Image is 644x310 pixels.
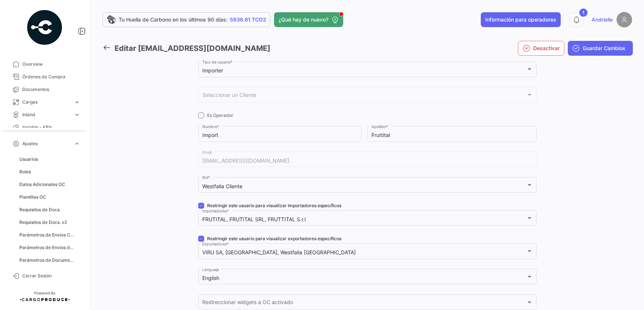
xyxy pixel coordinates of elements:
[202,249,356,255] mat-select-trigger: VIRU SA, [GEOGRAPHIC_DATA], Westfalia [GEOGRAPHIC_DATA]
[19,232,76,238] span: Parámetros de Envíos Cargas Marítimas
[278,16,328,23] span: ¿Qué hay de nuevo?
[19,257,76,264] span: Parámetros de Documentos
[19,219,67,226] span: Requisitos de Docs. v2
[16,255,83,266] a: Parámetros de Documentos
[22,124,80,131] span: Insights - KPIs
[202,301,526,307] span: Redireccionar widgets a OC activado
[6,83,83,96] a: Documentos
[74,140,80,147] span: expand_more
[6,121,83,134] a: Insights - KPIs
[19,169,31,175] span: Roles
[16,242,83,253] a: Parámetros de Envíos de Cargas Terrestres
[22,111,71,118] span: Inland
[22,273,80,279] span: Cerrar Sesión
[19,181,65,188] span: Datos Adicionales OC
[26,9,63,46] img: powered-by.png
[22,86,80,93] span: Documentos
[616,12,632,27] img: placeholder-user.png
[19,244,76,251] span: Parámetros de Envíos de Cargas Terrestres
[202,183,242,189] mat-select-trigger: Westfalia Cliente
[119,16,228,23] span: Tu Huella de Carbono en los últimos 90 días:
[22,99,71,105] span: Cargas
[74,99,80,105] span: expand_more
[22,74,80,80] span: Órdenes de Compra
[22,61,80,68] span: Overview
[19,206,61,213] span: Requisitos de Docs.
[202,67,223,74] mat-select-trigger: Importer
[16,179,83,190] a: Datos Adicionales OC
[481,12,561,27] button: Información para operadores
[16,217,83,228] a: Requisitos de Docs. v2
[592,16,613,23] span: Andrielle
[16,204,83,215] a: Requisitos de Docs.
[74,111,80,118] span: expand_more
[115,43,270,54] h3: Editar [EMAIL_ADDRESS][DOMAIN_NAME]
[207,202,341,209] span: Restringir este usuario para visualizar importadores específicos
[16,192,83,203] a: Plantillas OC
[22,140,71,147] span: Ajustes
[207,112,234,119] span: Es Operador
[583,45,625,52] span: Guardar Cambios
[6,58,83,71] a: Overview
[230,16,266,23] span: 5636.61 TCO2
[202,216,306,222] mat-select-trigger: FRUTITAL, FRUTITAL SRL, FRUTTITAL S.r.l
[16,154,83,165] a: Usuarios
[6,71,83,83] a: Órdenes de Compra
[19,194,46,200] span: Plantillas OC
[19,156,38,163] span: Usuarios
[207,235,341,242] span: Restringir este usuario para visualizar exportadores específicos
[518,41,564,56] button: Desactivar
[103,12,270,27] a: Tu Huella de Carbono en los últimos 90 días:5636.61 TCO2
[274,12,343,27] button: ¿Qué hay de nuevo?
[16,229,83,241] a: Parámetros de Envíos Cargas Marítimas
[16,166,83,177] a: Roles
[568,41,633,56] button: Guardar Cambios
[202,275,219,281] mat-select-trigger: English
[202,93,526,99] span: Seleccionar un Cliente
